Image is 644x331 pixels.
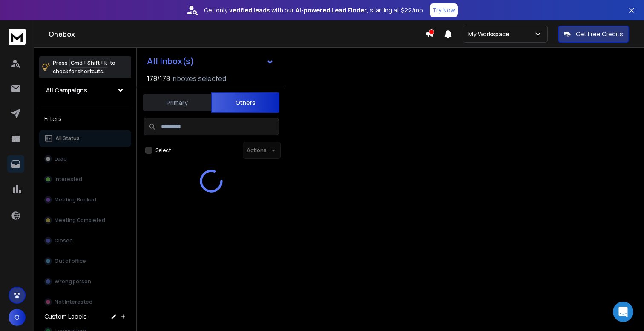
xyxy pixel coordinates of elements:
[296,6,368,14] strong: AI-powered Lead Finder,
[140,53,281,70] button: All Inbox(s)
[613,302,633,322] div: Open Intercom Messenger
[53,59,115,76] p: Press to check for shortcuts.
[69,58,108,68] span: Cmd + Shift + k
[39,82,131,99] button: All Campaigns
[49,29,425,39] h1: Onebox
[172,73,226,83] h3: Inboxes selected
[576,30,623,38] p: Get Free Credits
[9,309,26,326] button: O
[46,86,87,95] h1: All Campaigns
[155,147,171,154] label: Select
[468,30,513,38] p: My Workspace
[430,3,458,17] button: Try Now
[229,6,270,14] strong: verified leads
[147,57,194,66] h1: All Inbox(s)
[9,29,26,45] img: logo
[39,113,131,125] h3: Filters
[147,73,170,83] span: 178 / 178
[204,6,423,14] p: Get only with our starting at $22/mo
[432,6,455,14] p: Try Now
[44,312,87,321] h3: Custom Labels
[211,92,279,113] button: Others
[558,26,629,43] button: Get Free Credits
[143,93,211,112] button: Primary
